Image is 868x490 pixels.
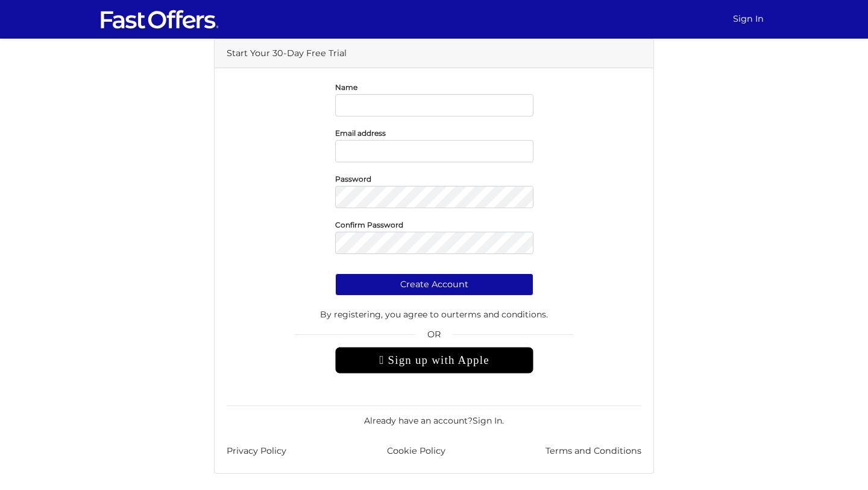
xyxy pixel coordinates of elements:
div: Sign up with Apple [335,347,533,374]
a: Privacy Policy [227,444,286,458]
div: By registering, you agree to our . [227,296,641,327]
label: Password [335,177,371,180]
a: Sign In [473,415,502,426]
div: Start Your 30-Day Free Trial [215,39,653,68]
a: terms and conditions [456,309,546,320]
button: Create Account [335,273,533,296]
a: Sign In [728,7,769,31]
a: Terms and Conditions [546,444,641,458]
span: OR [335,328,533,347]
label: Email address [335,132,386,135]
label: Name [335,86,357,89]
a: Cookie Policy [387,444,445,458]
div: Already have an account? . [227,406,641,427]
label: Confirm Password [335,223,403,226]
